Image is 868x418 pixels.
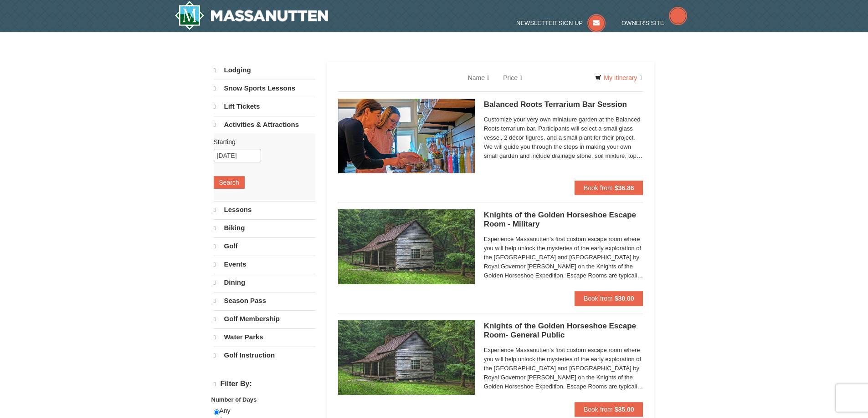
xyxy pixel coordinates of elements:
[175,1,329,30] img: Massanutten Resort Logo
[584,406,613,413] span: Book from
[338,99,475,173] img: 18871151-30-393e4332.jpg
[214,380,315,388] h4: Filter By:
[621,20,687,26] a: Owner's Site
[338,209,475,284] img: 6619913-501-6e8caf1d.jpg
[496,69,529,87] a: Price
[214,137,308,146] label: Starting
[214,176,245,189] button: Search
[175,1,329,30] a: Massanutten Resort
[621,20,664,26] span: Owner's Site
[584,295,613,302] span: Book from
[589,71,647,85] a: My Itinerary
[575,181,643,195] button: Book from $36.86
[214,62,315,79] a: Lodging
[615,295,634,302] strong: $30.00
[214,80,315,97] a: Snow Sports Lessons
[575,402,643,417] button: Book from $35.00
[214,256,315,273] a: Events
[484,100,643,109] h5: Balanced Roots Terrarium Bar Session
[516,20,583,26] span: Newsletter Sign Up
[516,20,606,26] a: Newsletter Sign Up
[214,219,315,237] a: Biking
[214,116,315,133] a: Activities & Attractions
[615,406,634,413] strong: $35.00
[615,184,634,191] strong: $36.86
[338,320,475,395] img: 6619913-491-e8ed24e0.jpg
[484,235,643,280] span: Experience Massanutten’s first custom escape room where you will help unlock the mysteries of the...
[214,347,315,364] a: Golf Instruction
[484,346,643,391] span: Experience Massanutten’s first custom escape room where you will help unlock the mysteries of the...
[484,211,643,229] h5: Knights of the Golden Horseshoe Escape Room - Military
[214,328,315,346] a: Water Parks
[484,115,643,161] span: Customize your very own miniature garden at the Balanced Roots terrarium bar. Participants will s...
[584,184,613,191] span: Book from
[211,396,257,403] strong: Number of Days
[214,237,315,255] a: Golf
[214,98,315,115] a: Lift Tickets
[575,291,643,306] button: Book from $30.00
[214,274,315,291] a: Dining
[214,292,315,309] a: Season Pass
[461,69,496,87] a: Name
[484,322,643,340] h5: Knights of the Golden Horseshoe Escape Room- General Public
[214,201,315,218] a: Lessons
[214,310,315,327] a: Golf Membership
